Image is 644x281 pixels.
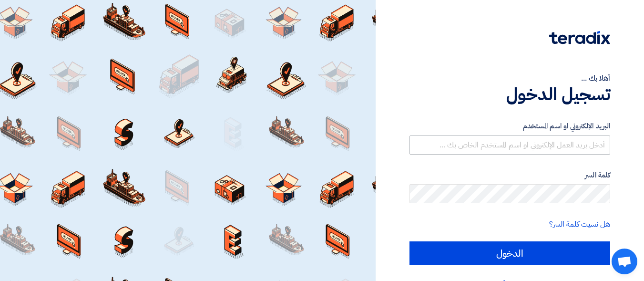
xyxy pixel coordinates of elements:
[409,170,610,181] label: كلمة السر
[409,84,610,105] h1: تسجيل الدخول
[612,249,637,274] a: Open chat
[549,31,610,44] img: Teradix logo
[409,241,610,265] input: الدخول
[409,135,610,155] input: أدخل بريد العمل الإلكتروني او اسم المستخدم الخاص بك ...
[409,121,610,132] label: البريد الإلكتروني او اسم المستخدم
[409,73,610,84] div: أهلا بك ...
[549,219,610,230] a: هل نسيت كلمة السر؟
